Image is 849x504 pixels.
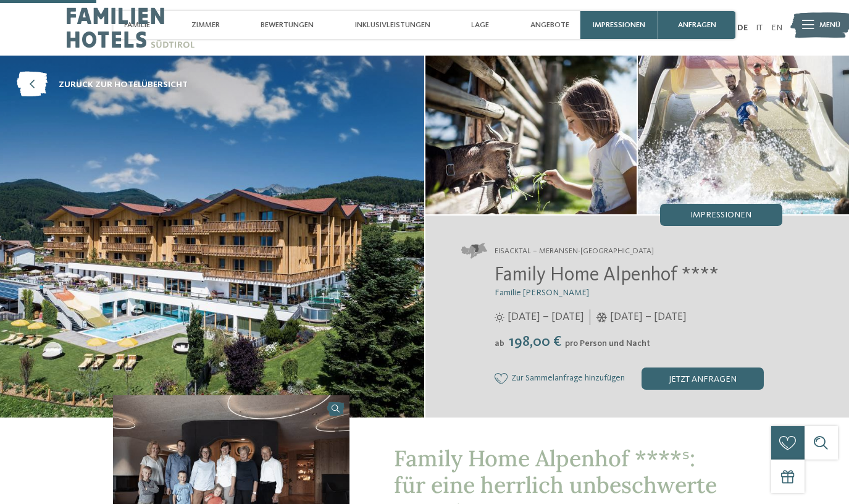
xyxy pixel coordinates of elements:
[610,309,687,325] span: [DATE] – [DATE]
[737,23,748,32] a: DE
[506,335,564,350] span: 198,00 €
[642,367,764,390] div: jetzt anfragen
[511,374,625,384] span: Zur Sammelanfrage hinzufügen
[495,339,504,348] span: ab
[508,309,584,325] span: [DATE] – [DATE]
[495,246,654,257] span: Eisacktal – Meransen-[GEOGRAPHIC_DATA]
[819,20,840,31] span: Menü
[690,211,751,219] span: Impressionen
[425,56,637,214] img: Das Familienhotel in Meransen: alles ist möglich
[565,339,650,348] span: pro Person und Nacht
[59,78,188,91] span: zurück zur Hotelübersicht
[638,56,849,214] img: Das Familienhotel in Meransen: alles ist möglich
[596,313,608,322] i: Öffnungszeiten im Winter
[756,23,763,32] a: IT
[17,72,188,98] a: zurück zur Hotelübersicht
[495,266,719,285] span: Family Home Alpenhof ****
[495,288,589,297] span: Familie [PERSON_NAME]
[771,23,782,32] a: EN
[495,313,504,322] i: Öffnungszeiten im Sommer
